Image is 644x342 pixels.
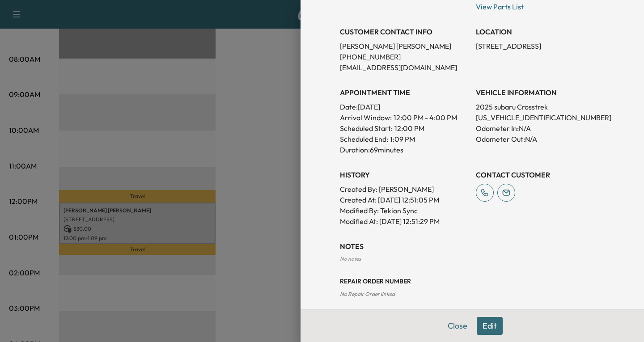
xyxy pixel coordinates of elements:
p: [EMAIL_ADDRESS][DOMAIN_NAME] [340,62,469,73]
p: [STREET_ADDRESS] [476,41,605,51]
span: No Repair Order linked [340,291,395,297]
p: Modified By : Tekion Sync [340,205,469,216]
button: Edit [477,317,503,335]
p: Scheduled Start: [340,123,393,134]
p: [PHONE_NUMBER] [340,51,469,62]
p: 2025 subaru Crosstrek [476,101,605,112]
p: Created By : [PERSON_NAME] [340,184,469,194]
h3: Repair Order number [340,277,605,286]
p: Date: [DATE] [340,101,469,112]
span: 12:00 PM - 4:00 PM [394,112,457,123]
p: Scheduled End: [340,134,388,144]
button: Close [442,317,473,335]
p: Odometer Out: N/A [476,134,605,144]
div: No notes [340,255,605,262]
h3: VEHICLE INFORMATION [476,87,605,98]
p: Arrival Window: [340,112,469,123]
p: Created At : [DATE] 12:51:05 PM [340,194,469,205]
h3: History [340,169,469,180]
h3: APPOINTMENT TIME [340,87,469,98]
p: Modified At : [DATE] 12:51:29 PM [340,216,469,227]
p: Odometer In: N/A [476,123,605,134]
h3: CUSTOMER CONTACT INFO [340,26,469,37]
p: [US_VEHICLE_IDENTIFICATION_NUMBER] [476,112,605,123]
p: Duration: 69 minutes [340,144,469,155]
h3: LOCATION [476,26,605,37]
h3: CONTACT CUSTOMER [476,169,605,180]
p: [PERSON_NAME] [PERSON_NAME] [340,41,469,51]
h3: NOTES [340,241,605,252]
p: 1:09 PM [390,134,415,144]
p: 12:00 PM [394,123,424,134]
